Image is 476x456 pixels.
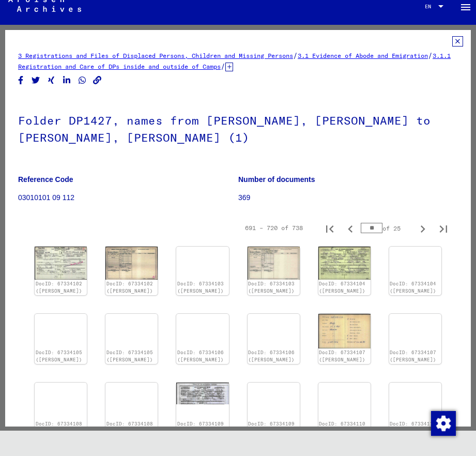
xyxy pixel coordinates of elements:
[105,314,158,347] img: 002.jpg
[247,247,299,279] img: 002.jpg
[221,62,225,71] span: /
[36,350,82,363] a: DocID: 67334105 ([PERSON_NAME])
[18,97,458,159] h1: Folder DP1427, names from [PERSON_NAME], [PERSON_NAME] to [PERSON_NAME], [PERSON_NAME] (1)
[176,383,228,420] img: 001.jpg
[319,350,365,363] a: DocID: 67334107 ([PERSON_NAME])
[245,223,303,233] div: 691 – 720 of 738
[176,314,228,346] img: 001.jpg
[459,1,472,13] mat-icon: Side nav toggle icon
[247,383,299,420] img: 002.jpg
[35,247,87,280] img: 001.jpg
[18,192,238,203] p: 03010101 09 112
[390,281,436,294] a: DocID: 67334104 ([PERSON_NAME])
[35,314,87,346] img: 001.jpg
[389,314,441,348] img: 002.jpg
[361,223,412,233] div: of 25
[247,314,299,347] img: 002.jpg
[36,422,82,435] a: DocID: 67334108 ([PERSON_NAME])
[16,74,26,87] button: Share on Facebook
[390,422,436,435] a: DocID: 67334110 ([PERSON_NAME])
[431,411,456,436] img: Change consent
[177,350,224,363] a: DocID: 67334106 ([PERSON_NAME])
[389,247,441,280] img: 002.jpg
[105,383,158,416] img: 002.jpg
[293,51,298,60] span: /
[433,218,454,238] button: Last page
[35,383,87,416] img: 001.jpg
[106,422,153,435] a: DocID: 67334108 ([PERSON_NAME])
[77,74,88,87] button: Share on WhatsApp
[176,247,228,279] img: 001.jpg
[428,51,433,60] span: /
[248,350,295,363] a: DocID: 67334106 ([PERSON_NAME])
[177,281,224,294] a: DocID: 67334103 ([PERSON_NAME])
[298,52,428,59] a: 3.1 Evidence of Abode and Emigration
[319,218,340,238] button: First page
[412,218,433,238] button: Next page
[238,175,315,184] b: Number of documents
[340,218,361,238] button: Previous page
[318,383,371,420] img: 001.jpg
[319,281,365,294] a: DocID: 67334104 ([PERSON_NAME])
[105,247,158,280] img: 002.jpg
[18,175,73,184] b: Reference Code
[248,422,295,435] a: DocID: 67334109 ([PERSON_NAME])
[318,247,371,280] img: 001.jpg
[425,4,436,9] span: EN
[36,281,82,294] a: DocID: 67334102 ([PERSON_NAME])
[30,74,41,87] button: Share on Twitter
[62,74,72,87] button: Share on LinkedIn
[431,411,455,435] div: Change consent
[18,52,293,59] a: 3 Registrations and Files of Displaced Persons, Children and Missing Persons
[46,74,57,87] button: Share on Xing
[319,422,365,435] a: DocID: 67334110 ([PERSON_NAME])
[248,281,295,294] a: DocID: 67334103 ([PERSON_NAME])
[389,383,441,420] img: 002.jpg
[390,350,436,363] a: DocID: 67334107 ([PERSON_NAME])
[238,192,458,203] p: 369
[106,281,153,294] a: DocID: 67334102 ([PERSON_NAME])
[318,314,371,348] img: 001.jpg
[106,350,153,363] a: DocID: 67334105 ([PERSON_NAME])
[177,422,224,435] a: DocID: 67334109 ([PERSON_NAME])
[92,74,103,87] button: Copy link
